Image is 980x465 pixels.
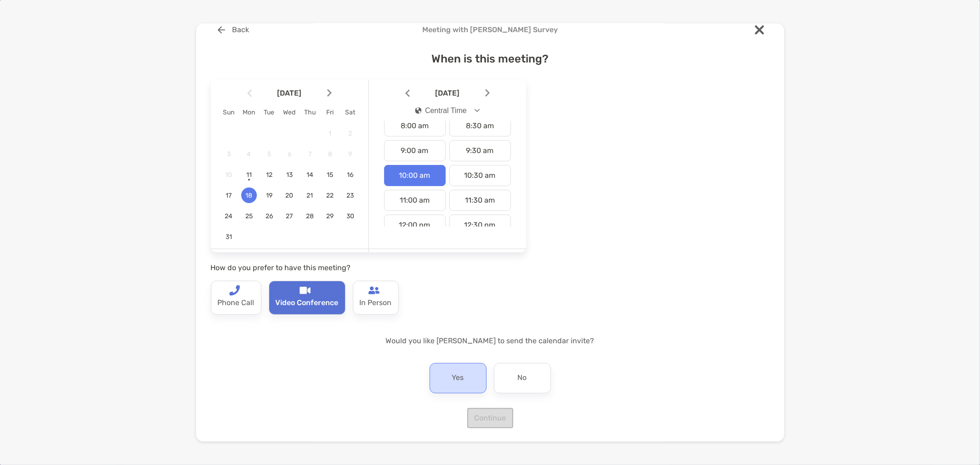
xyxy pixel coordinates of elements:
[279,108,300,116] div: Wed
[261,150,277,158] span: 5
[449,140,511,161] div: 9:30 am
[211,20,256,40] button: Back
[221,233,237,241] span: 31
[342,150,358,158] span: 9
[302,212,317,220] span: 28
[247,89,252,97] img: Arrow icon
[241,150,257,158] span: 4
[261,192,277,199] span: 19
[342,212,358,220] span: 30
[449,215,511,236] div: 12:30 pm
[407,100,487,121] button: iconCentral Time
[276,296,339,311] p: Video Conference
[474,109,480,112] img: Open dropdown arrow
[755,25,764,34] img: close modal
[368,285,380,296] img: type-call
[282,171,297,179] span: 13
[221,150,237,158] span: 3
[218,296,255,311] p: Phone Call
[261,171,277,179] span: 12
[384,140,446,161] div: 9:00 am
[218,26,225,34] img: button icon
[384,165,446,186] div: 10:00 am
[254,89,325,97] span: [DATE]
[322,192,338,199] span: 22
[211,52,770,65] h4: When is this meeting?
[342,130,358,137] span: 2
[241,192,257,199] span: 18
[342,192,358,199] span: 23
[415,107,421,114] img: icon
[211,25,770,34] h4: Meeting with [PERSON_NAME] Survey
[452,371,464,386] p: Yes
[282,192,297,199] span: 20
[340,108,360,116] div: Sat
[327,89,332,97] img: Arrow icon
[342,171,358,179] span: 16
[241,171,257,179] span: 11
[261,212,277,220] span: 26
[384,115,446,136] div: 8:00 am
[221,212,237,220] span: 24
[449,190,511,211] div: 11:30 am
[239,108,259,116] div: Mon
[320,108,340,116] div: Fri
[384,190,446,211] div: 11:00 am
[300,285,311,296] img: type-call
[322,130,338,137] span: 1
[518,371,527,386] p: No
[221,171,237,179] span: 10
[211,262,526,273] p: How do you prefer to have this meeting?
[412,89,483,97] span: [DATE]
[322,171,338,179] span: 15
[282,212,297,220] span: 27
[384,215,446,236] div: 12:00 pm
[449,115,511,136] div: 8:30 am
[322,212,338,220] span: 29
[282,150,297,158] span: 6
[449,165,511,186] div: 10:30 am
[405,89,410,97] img: Arrow icon
[219,108,239,116] div: Sun
[241,212,257,220] span: 25
[221,192,237,199] span: 17
[302,192,317,199] span: 21
[259,108,279,116] div: Tue
[322,150,338,158] span: 8
[302,171,317,179] span: 14
[302,150,317,158] span: 7
[415,107,467,115] div: Central Time
[485,89,490,97] img: Arrow icon
[300,108,320,116] div: Thu
[360,296,392,311] p: In Person
[229,285,240,296] img: type-call
[211,335,770,346] p: Would you like [PERSON_NAME] to send the calendar invite?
